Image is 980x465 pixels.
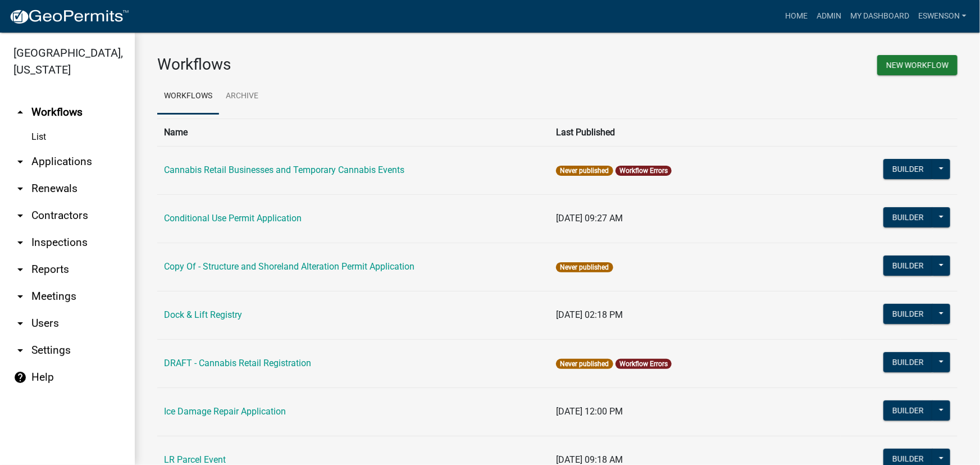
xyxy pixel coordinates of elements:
[157,118,549,146] th: Name
[556,309,623,320] span: [DATE] 02:18 PM
[13,236,27,249] i: arrow_drop_down
[619,360,668,368] a: Workflow Errors
[883,159,933,179] button: Builder
[556,406,623,417] span: [DATE] 12:00 PM
[13,317,27,330] i: arrow_drop_down
[164,454,226,465] a: LR Parcel Event
[13,371,27,384] i: help
[13,344,27,357] i: arrow_drop_down
[13,182,27,195] i: arrow_drop_down
[877,55,958,75] button: New Workflow
[549,118,841,146] th: Last Published
[781,6,812,27] a: Home
[883,352,933,372] button: Builder
[157,55,549,74] h3: Workflows
[219,79,265,115] a: Archive
[846,6,914,27] a: My Dashboard
[164,406,286,417] a: Ice Damage Repair Application
[157,79,219,115] a: Workflows
[883,207,933,227] button: Builder
[13,209,27,222] i: arrow_drop_down
[883,304,933,324] button: Builder
[812,6,846,27] a: Admin
[164,165,404,175] a: Cannabis Retail Businesses and Temporary Cannabis Events
[914,6,971,27] a: eswenson
[556,262,613,272] span: Never published
[619,167,668,175] a: Workflow Errors
[164,261,414,272] a: Copy Of - Structure and Shoreland Alteration Permit Application
[556,213,623,224] span: [DATE] 09:27 AM
[13,290,27,303] i: arrow_drop_down
[883,400,933,421] button: Builder
[13,106,27,119] i: arrow_drop_up
[556,454,623,465] span: [DATE] 09:18 AM
[13,263,27,276] i: arrow_drop_down
[13,155,27,168] i: arrow_drop_down
[556,166,613,176] span: Never published
[164,309,242,320] a: Dock & Lift Registry
[164,358,311,368] a: DRAFT - Cannabis Retail Registration
[164,213,302,224] a: Conditional Use Permit Application
[883,256,933,276] button: Builder
[556,359,613,369] span: Never published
